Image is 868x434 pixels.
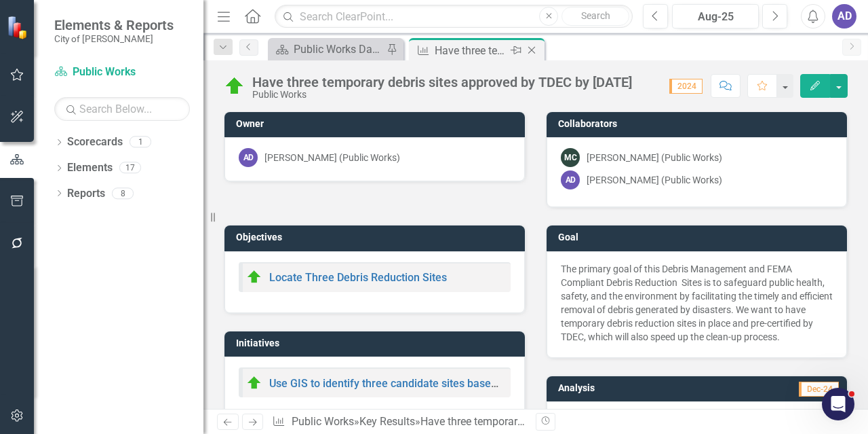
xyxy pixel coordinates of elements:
[264,151,400,164] div: [PERSON_NAME] (Public Works)
[561,7,629,26] button: Search
[54,17,174,33] span: Elements & Reports
[359,415,415,428] a: Key Results
[292,415,354,428] a: Public Works
[581,10,610,21] span: Search
[269,271,447,284] a: Locate Three Debris Reduction Sites
[558,119,840,129] h3: Collaborators
[246,375,262,391] img: On Target
[435,42,507,59] div: Have three temporary debris sites approved by TDEC by [DATE]
[822,388,854,420] iframe: Intercom live chat
[224,75,245,97] img: On Target
[252,75,632,90] div: Have three temporary debris sites approved by TDEC by [DATE]
[272,414,526,430] div: » »
[112,187,134,199] div: 8
[799,382,839,397] span: Dec-24
[294,41,383,58] div: Public Works Dashboard
[7,16,31,39] img: ClearPoint Strategy
[271,41,383,58] a: Public Works Dashboard
[587,151,722,164] div: [PERSON_NAME] (Public Works)
[561,148,580,167] div: MC
[54,33,174,44] small: City of [PERSON_NAME]
[558,383,690,393] h3: Analysis
[236,338,518,348] h3: Initiatives
[67,186,105,202] a: Reports
[587,173,722,187] div: [PERSON_NAME] (Public Works)
[119,162,141,174] div: 17
[275,5,633,29] input: Search ClearPoint...
[246,269,262,285] img: On Target
[420,415,720,428] div: Have three temporary debris sites approved by TDEC by [DATE]
[561,170,580,189] div: AD
[67,134,123,150] a: Scorecards
[54,65,190,80] a: Public Works
[561,262,833,344] p: The primary goal of this Debris Management and FEMA Compliant Debris Reduction Sites is to safegu...
[236,232,518,242] h3: Objectives
[67,160,113,176] a: Elements
[54,97,190,121] input: Search Below...
[236,119,518,129] h3: Owner
[677,9,754,25] div: Aug-25
[239,148,258,167] div: AD
[252,90,632,100] div: Public Works
[269,377,835,390] a: Use GIS to identify three candidate sites based on accessibility and environmental buffers for Pr...
[669,79,703,94] span: 2024
[672,4,759,29] button: Aug-25
[558,232,840,242] h3: Goal
[130,137,151,148] div: 1
[832,4,856,29] button: AD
